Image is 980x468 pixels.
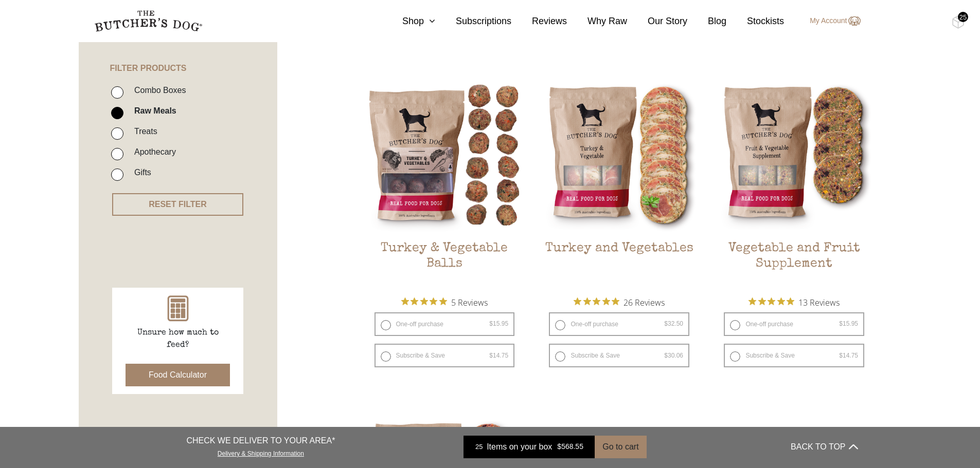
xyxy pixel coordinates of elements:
button: Rated 4.9 out of 5 stars from 13 reviews. Jump to reviews. [749,294,840,310]
a: Delivery & Shipping Information [218,447,304,457]
span: $ [839,320,843,327]
button: RESET FILTER [112,193,243,216]
bdi: 568.55 [557,443,583,451]
label: One-off purchase [724,312,864,336]
bdi: 15.95 [489,320,508,327]
bdi: 14.75 [839,352,858,359]
bdi: 14.75 [489,352,508,359]
a: Why Raw [567,14,627,28]
p: CHECK WE DELIVER TO YOUR AREA* [186,435,335,447]
a: My Account [799,15,860,27]
label: Subscribe & Save [549,344,689,367]
a: 25 Items on your box $568.55 [464,436,595,458]
span: 5 Reviews [451,294,488,310]
a: Turkey and VegetablesTurkey and Vegetables [541,77,697,289]
span: 13 Reviews [798,294,840,310]
label: Gifts [129,165,151,179]
label: Treats [129,124,157,138]
a: Turkey & Vegetable BallsTurkey & Vegetable Balls [367,77,523,289]
label: Raw Meals [129,104,176,118]
span: $ [839,352,843,359]
button: Go to cart [595,436,646,458]
span: $ [557,443,561,451]
h4: FILTER PRODUCTS [79,26,277,73]
label: Apothecary [129,145,176,159]
a: Blog [687,14,726,28]
label: Subscribe & Save [375,344,515,367]
a: Stockists [726,14,784,28]
a: Our Story [627,14,687,28]
h2: Turkey and Vegetables [541,241,697,289]
span: Items on your box [487,441,552,453]
img: Vegetable and Fruit Supplement [716,77,872,233]
h2: Turkey & Vegetable Balls [367,241,523,289]
a: Shop [382,14,435,28]
img: Turkey & Vegetable Balls [367,77,523,233]
button: Food Calculator [126,364,230,386]
label: Subscribe & Save [724,344,864,367]
button: BACK TO TOP [791,435,858,459]
h2: Vegetable and Fruit Supplement [716,241,872,289]
span: $ [664,320,668,327]
a: Vegetable and Fruit SupplementVegetable and Fruit Supplement [716,77,872,289]
span: $ [489,352,493,359]
label: One-off purchase [375,312,515,336]
label: Combo Boxes [129,83,186,97]
div: 25 [958,12,968,22]
bdi: 32.50 [664,320,683,327]
span: $ [489,320,493,327]
bdi: 30.06 [664,352,683,359]
button: Rated 4.9 out of 5 stars from 26 reviews. Jump to reviews. [574,294,665,310]
img: TBD_Cart-Full.png [952,15,965,29]
p: Unsure how much to feed? [127,327,229,351]
img: Turkey and Vegetables [541,77,697,233]
span: 26 Reviews [623,294,665,310]
div: 25 [471,442,487,452]
bdi: 15.95 [839,320,858,327]
a: Reviews [511,14,567,28]
button: Rated 5 out of 5 stars from 5 reviews. Jump to reviews. [401,294,488,310]
label: One-off purchase [549,312,689,336]
a: Subscriptions [435,14,511,28]
span: $ [664,352,668,359]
